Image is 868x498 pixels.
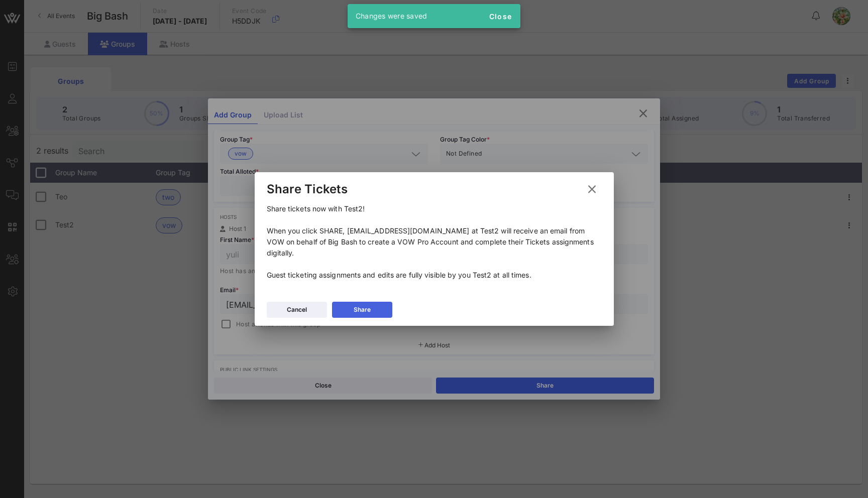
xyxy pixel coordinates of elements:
span: Close [488,12,512,21]
button: Cancel [267,302,327,318]
button: Close [484,7,516,25]
p: Share tickets now with Test2! When you click SHARE, [EMAIL_ADDRESS][DOMAIN_NAME] at Test2 will re... [267,203,602,281]
div: Share Tickets [267,182,348,197]
span: Changes were saved [356,12,427,20]
button: Share [332,302,392,318]
div: Share [354,305,371,315]
div: Cancel [287,305,307,315]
